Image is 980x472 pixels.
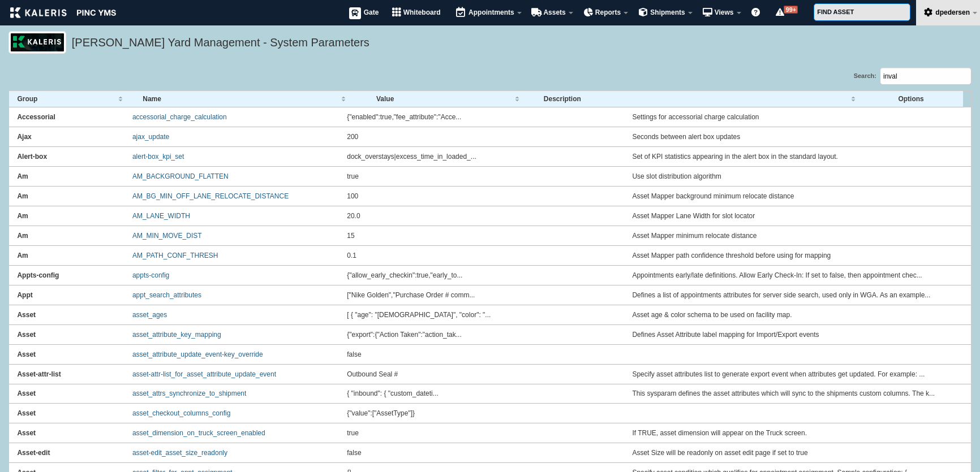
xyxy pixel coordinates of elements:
a: AM_PATH_CONF_THRESH [132,252,218,259]
span: Whiteboard [403,8,441,16]
strong: Asset [17,350,36,358]
td: 20.0 [339,206,624,226]
th: Options : activate to sort column ascending [890,91,963,107]
input: FIND ASSET [814,3,910,21]
a: appt_search_attributes [132,291,201,299]
strong: Appt [17,291,32,299]
td: {"value":["AssetType"]} [339,404,624,423]
span: Reports [595,8,621,16]
a: AM_LANE_WIDTH [132,212,190,220]
img: kaleris_pinc-9d9452ea2abe8761a8e09321c3823821456f7e8afc7303df8a03059e807e3f55.png [10,7,116,18]
a: asset_attrs_synchronize_to_shipment [132,389,246,397]
td: true [339,167,624,187]
td: 200 [339,127,624,147]
strong: Ajax [17,133,31,141]
span: dpedersen [935,8,970,16]
a: AM_MIN_MOVE_DIST [132,232,202,240]
input: Search: [880,67,972,85]
td: {"allow_early_checkin":true,"early_to... [339,266,624,285]
strong: Accessorial [17,113,55,121]
th: Value : activate to sort column ascending [368,91,536,107]
strong: Asset [17,429,36,437]
td: {"enabled":true,"fee_attribute":"Acce... [339,107,624,127]
a: asset_ages [132,311,167,319]
strong: Asset [17,389,36,397]
strong: Alert-box [17,153,47,161]
a: accessorial_charge_calculation [132,113,227,121]
strong: Asset [17,311,36,319]
a: alert-box_kpi_set [132,153,184,161]
td: false [339,345,624,365]
span: Views [715,8,734,16]
strong: Am [17,232,28,240]
th: Name : activate to sort column ascending [135,91,368,107]
a: ajax_update [132,133,169,141]
td: [ { "age": "[DEMOGRAPHIC_DATA]", "color": "... [339,305,624,325]
strong: Asset [17,409,36,417]
td: 15 [339,226,624,246]
label: Search: [854,67,972,85]
td: true [339,423,624,443]
strong: Asset [17,331,36,339]
span: Gate [364,8,379,16]
td: 0.1 [339,246,624,266]
td: false [339,443,624,463]
strong: Asset-attr-list [17,370,61,378]
span: Assets [543,8,565,16]
a: asset-edit_asset_size_readonly [132,449,227,457]
span: 99+ [784,6,798,14]
a: asset-attr-list_for_asset_attribute_update_event [132,370,276,378]
span: Appointments [468,8,514,16]
a: AM_BG_MIN_OFF_LANE_RELOCATE_DISTANCE [132,192,289,200]
td: { "inbound": { "custom_dateti... [339,384,624,404]
strong: Am [17,212,28,220]
h5: [PERSON_NAME] Yard Management - System Parameters [72,34,966,54]
strong: Am [17,192,28,200]
strong: Asset-edit [17,449,50,457]
td: {"export":{"Action Taken":"action_tak... [339,325,624,345]
th: Description : activate to sort column ascending [535,91,890,107]
td: 100 [339,187,624,206]
strong: Appts-config [17,271,59,279]
a: AM_BACKGROUND_FLATTEN [132,172,229,180]
img: logo_pnc-prd.png [8,31,66,54]
strong: Am [17,172,28,180]
a: asset_dimension_on_truck_screen_enabled [132,429,265,437]
td: ["Nike Golden","Purchase Order # comm... [339,285,624,305]
td: Outbound Seal # [339,365,624,384]
a: appts-config [132,271,169,279]
span: Shipments [650,8,685,16]
a: asset_attribute_update_event-key_override [132,350,263,358]
strong: Am [17,252,28,259]
td: dock_overstays|excess_time_in_loaded_... [339,147,624,167]
a: asset_attribute_key_mapping [132,331,221,339]
a: asset_checkout_columns_config [132,409,230,417]
th: Group : activate to sort column ascending [9,91,135,107]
